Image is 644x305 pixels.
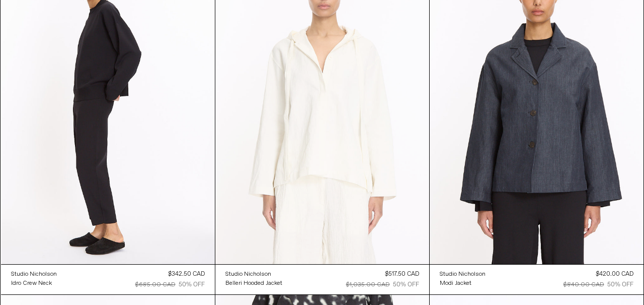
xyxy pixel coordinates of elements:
[11,270,57,279] a: Studio Nicholson
[225,270,271,279] div: Studio Nicholson
[346,280,390,289] div: $1,035.00 CAD
[179,280,205,289] div: 50% OFF
[168,270,205,279] div: $342.50 CAD
[440,270,486,279] div: Studio Nicholson
[225,270,282,279] a: Studio Nicholson
[440,279,471,288] div: Modi Jacket
[11,270,57,279] div: Studio Nicholson
[440,270,486,279] a: Studio Nicholson
[11,279,52,288] div: Idro Crew Neck
[135,280,176,289] div: $685.00 CAD
[393,280,419,289] div: 50% OFF
[607,280,633,289] div: 50% OFF
[596,270,633,279] div: $420.00 CAD
[225,279,282,288] a: Belleri Hooded Jacket
[11,279,57,288] a: Idro Crew Neck
[440,279,486,288] a: Modi Jacket
[563,280,604,289] div: $840.00 CAD
[385,270,419,279] div: $517.50 CAD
